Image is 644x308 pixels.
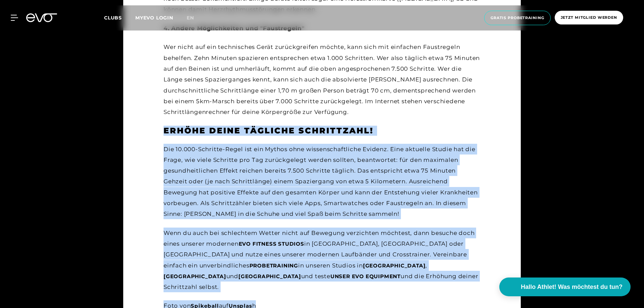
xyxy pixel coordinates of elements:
span: unser EVO Equipment [330,273,401,280]
div: Die 10.000-Schritte-Regel ist ein Mythos ohne wissenschaftliche Evidenz. Eine aktuelle Studie hat... [164,144,480,220]
a: unser EVO Equipment [330,273,401,280]
a: Gratis Probetraining [482,11,553,25]
a: Probetraining [249,262,298,269]
span: Hallo Athlet! Was möchtest du tun? [521,283,623,292]
span: EVO Fitness Studios [239,241,304,247]
a: Clubs [104,14,135,21]
span: en [187,15,194,21]
div: Wer nicht auf ein technisches Gerät zurückgreifen möchte, kann sich mit einfachen Faustregeln beh... [164,42,480,117]
span: [GEOGRAPHIC_DATA] [164,273,226,280]
span: [GEOGRAPHIC_DATA] [238,273,301,280]
a: [GEOGRAPHIC_DATA] [363,262,426,269]
span: Gratis Probetraining [491,15,544,21]
a: EVO Fitness Studios [239,240,304,247]
h3: Erhöhe deine tägliche Schrittzahl! [164,126,480,136]
a: [GEOGRAPHIC_DATA] [164,273,226,280]
a: MYEVO LOGIN [135,15,173,21]
span: Clubs [104,15,122,21]
span: Jetzt Mitglied werden [561,15,617,20]
button: Hallo Athlet! Was möchtest du tun? [499,278,631,296]
a: en [187,14,202,22]
a: [GEOGRAPHIC_DATA] [238,273,301,280]
a: Jetzt Mitglied werden [553,11,625,25]
span: Probetraining [249,262,298,269]
span: [GEOGRAPHIC_DATA] [363,262,426,269]
div: Wenn du auch bei schlechtem Wetter nicht auf Bewegung verzichten möchtest, dann besuche doch eine... [164,228,480,293]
